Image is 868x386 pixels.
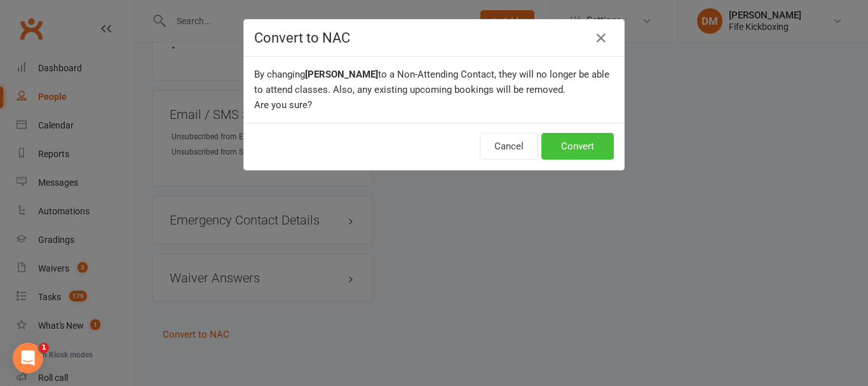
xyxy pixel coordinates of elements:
[541,133,614,160] button: Convert
[39,343,49,353] span: 1
[13,343,43,373] iframe: Intercom live chat
[244,57,624,123] div: By changing to a Non-Attending Contact, they will no longer be able to attend classes. Also, any ...
[305,69,378,80] b: [PERSON_NAME]
[480,133,538,160] button: Cancel
[591,28,611,48] button: Close
[254,30,614,46] h4: Convert to NAC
